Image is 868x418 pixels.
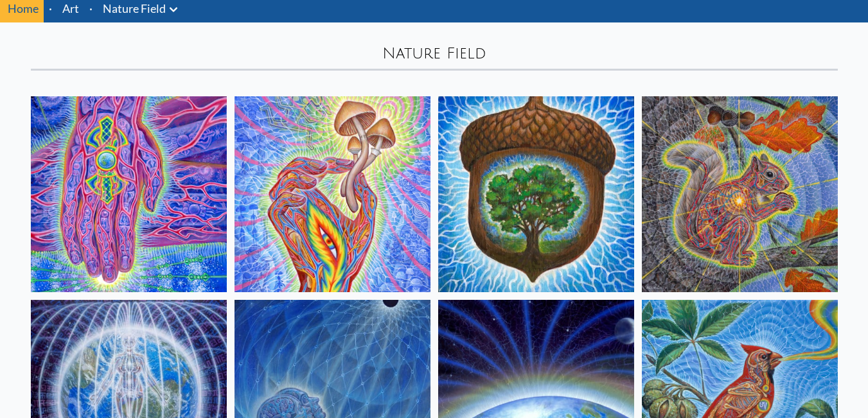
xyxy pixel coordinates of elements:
[8,1,39,15] a: Home
[31,43,838,64] div: Nature Field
